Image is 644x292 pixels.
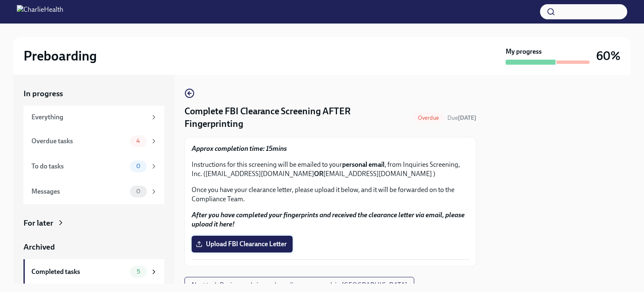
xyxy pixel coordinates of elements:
a: Messages0 [23,179,164,204]
a: Everything [23,106,164,129]
span: September 7th, 2025 09:00 [447,114,476,122]
label: Upload FBI Clearance Letter [192,236,293,253]
span: 5 [132,268,145,275]
span: 4 [131,138,145,144]
img: CharlieHealth [17,5,63,18]
h3: 60% [596,48,621,63]
strong: Approx completion time: 15mins [192,145,287,153]
h4: Complete FBI Clearance Screening AFTER Fingerprinting [184,105,410,130]
div: To do tasks [31,162,127,171]
div: For later [23,218,53,229]
div: Overdue tasks [31,137,127,146]
a: Overdue tasks4 [23,129,164,154]
strong: OR [314,170,323,178]
h2: Preboarding [23,47,97,64]
div: Completed tasks [31,267,127,276]
a: For later [23,218,164,229]
a: Completed tasks5 [23,259,164,284]
a: In progress [23,88,164,99]
span: Overdue [413,115,444,121]
span: Upload FBI Clearance Letter [197,240,287,248]
div: Messages [31,187,127,196]
div: Everything [31,113,147,122]
span: Next task : Review and sign onboarding paperwork in [GEOGRAPHIC_DATA] [192,281,407,289]
strong: After you have completed your fingerprints and received the clearance letter via email, please up... [192,211,465,228]
a: Archived [23,242,164,253]
span: Due [447,114,476,121]
a: To do tasks0 [23,154,164,179]
strong: [DATE] [458,114,476,121]
strong: My progress [506,47,542,56]
span: 0 [131,188,145,195]
p: Once you have your clearance letter, please upload it below, and it will be forwarded on to the C... [192,185,469,204]
p: Instructions for this screening will be emailed to your , from Inquiries Screening, Inc. ([EMAIL_... [192,160,469,179]
span: 0 [131,163,145,169]
strong: personal email [342,160,384,168]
